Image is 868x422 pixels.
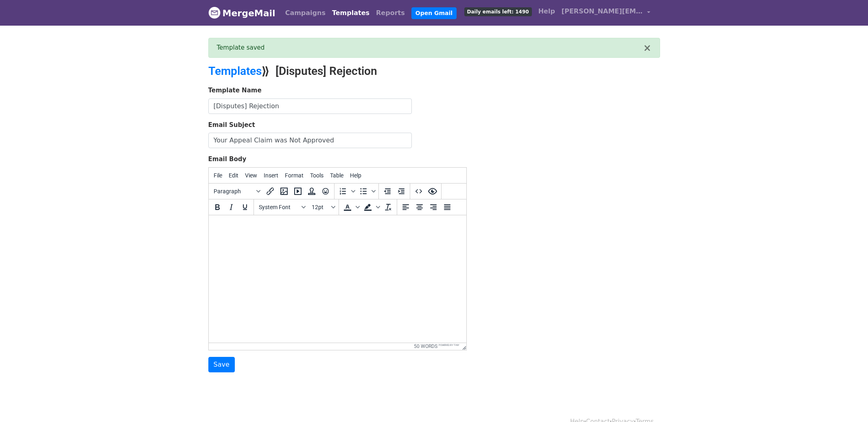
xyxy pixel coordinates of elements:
[426,200,440,214] button: Align right
[643,43,651,53] button: ×
[238,200,252,214] button: Underline
[263,184,277,198] button: Insert/edit link
[277,184,291,198] button: Insert/edit image
[336,184,356,198] div: Numbered list
[217,43,643,52] div: Template saved
[210,200,224,214] button: Bold
[373,5,408,21] a: Reports
[259,204,299,210] span: System Font
[208,86,262,95] label: Template Name
[214,188,254,195] span: Paragraph
[411,7,457,19] a: Open Gmail
[256,200,308,214] button: Fonts
[208,64,505,78] h2: ⟫ [Disputes] Rejection
[208,4,275,22] a: MergeMail
[414,343,437,349] button: 50 words
[439,343,459,346] a: Powered by Tiny
[562,7,643,16] span: [PERSON_NAME][EMAIL_ADDRESS][PERSON_NAME][DOMAIN_NAME]
[214,172,222,179] span: File
[461,3,535,20] a: Daily emails left: 1490
[285,172,304,179] span: Format
[426,184,439,198] button: Preview
[308,200,337,214] button: Font sizes
[459,343,466,350] div: Resize
[413,200,426,214] button: Align center
[310,172,324,179] span: Tools
[535,3,558,20] a: Help
[305,184,319,198] button: Insert template
[224,200,238,214] button: Italic
[330,172,343,179] span: Table
[464,7,532,16] span: Daily emails left: 1490
[380,184,394,198] button: Decrease indent
[208,120,255,130] label: Email Subject
[208,155,247,164] label: Email Body
[361,200,381,214] div: Background color
[319,184,332,198] button: Emoticons
[440,200,454,214] button: Justify
[399,200,413,214] button: Align left
[356,184,377,198] div: Bullet list
[264,172,278,179] span: Insert
[412,184,426,198] button: Source code
[394,184,408,198] button: Increase indent
[208,64,262,78] a: Templates
[282,5,329,21] a: Campaigns
[350,172,361,179] span: Help
[312,204,330,210] span: 12pt
[381,200,395,214] button: Clear formatting
[245,172,257,179] span: View
[229,172,238,179] span: Edit
[558,3,654,22] a: [PERSON_NAME][EMAIL_ADDRESS][PERSON_NAME][DOMAIN_NAME]
[291,184,305,198] button: Insert/edit media
[209,215,466,343] iframe: Rich Text Area. Press ALT-0 for help.
[329,5,373,21] a: Templates
[210,184,263,198] button: Blocks
[341,200,361,214] div: Text color
[208,7,221,19] img: MergeMail logo
[208,357,235,372] input: Save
